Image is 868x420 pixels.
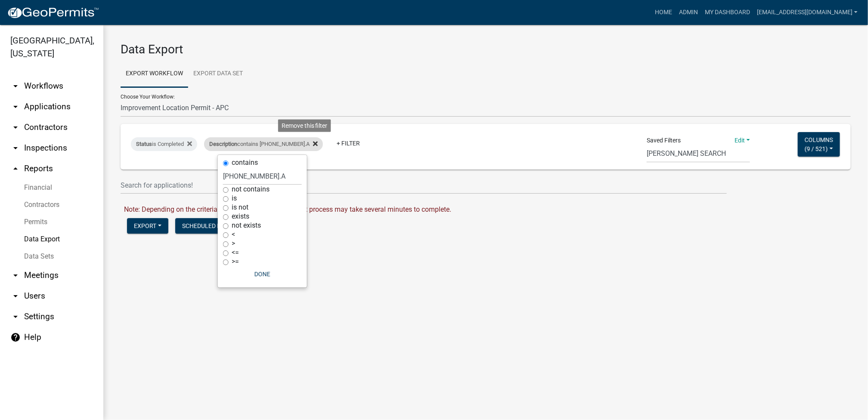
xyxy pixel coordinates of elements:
label: not exists [232,222,261,229]
label: >= [232,258,239,265]
i: arrow_drop_down [10,81,21,91]
a: Home [651,4,676,21]
i: arrow_drop_down [10,312,21,322]
a: Export Data Set [188,60,248,88]
div: contains [PHONE_NUMBER].A [204,137,323,151]
i: arrow_drop_down [10,102,21,112]
label: exists [232,213,249,220]
h3: Data Export [121,42,851,57]
i: arrow_drop_up [10,164,21,174]
button: Columns(9 / 521) [798,132,840,157]
a: [EMAIL_ADDRESS][DOMAIN_NAME] [753,4,861,21]
label: contains [232,159,258,166]
div: is Completed [131,137,197,151]
i: help [10,332,21,343]
span: 9 / 521 [807,145,826,152]
span: Status [136,141,152,147]
a: Export Workflow [121,60,188,88]
input: Search for applications! [121,176,727,194]
label: <= [232,249,239,256]
button: Done [223,266,302,282]
a: Admin [676,4,701,21]
label: not contains [232,186,270,193]
i: arrow_drop_down [10,270,21,281]
span: Saved Filters [647,136,681,145]
i: arrow_drop_down [10,291,21,301]
label: is not [232,204,248,211]
label: < [232,231,235,238]
i: arrow_drop_down [10,122,21,133]
span: Description [209,141,237,147]
a: Edit [735,137,750,144]
button: Scheduled Exports [175,218,255,234]
button: Export [127,218,168,234]
div: Remove this filter [278,119,331,132]
label: is [232,195,237,202]
a: My Dashboard [701,4,753,21]
i: arrow_drop_down [10,143,21,153]
a: + Filter [330,136,367,151]
label: > [232,240,235,247]
span: Note: Depending on the criteria you choose above, the export process may take several minutes to ... [124,205,451,213]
